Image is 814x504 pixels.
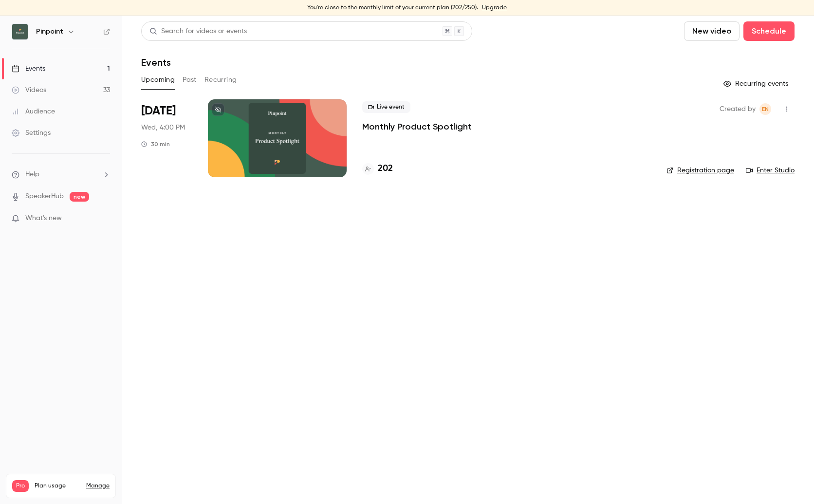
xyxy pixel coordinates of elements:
span: [DATE] [141,103,176,119]
span: Emily Newton-Smith [759,103,771,115]
span: Plan usage [35,482,80,490]
a: Monthly Product Spotlight [362,121,472,132]
span: EN [762,103,769,115]
button: Schedule [743,21,795,41]
a: Enter Studio [746,166,795,175]
span: What's new [25,213,62,224]
h1: Events [141,56,171,68]
span: Live event [362,101,410,113]
div: Settings [12,128,51,138]
div: Audience [12,107,55,116]
h4: 202 [378,162,393,175]
div: Sep 17 Wed, 4:00 PM (Europe/London) [141,99,192,177]
div: Videos [12,85,46,95]
div: 30 min [141,140,170,148]
button: Recurring events [719,76,795,92]
a: SpeakerHub [25,191,64,202]
span: Wed, 4:00 PM [141,123,185,132]
span: Help [25,169,39,180]
h6: Pinpoint [36,27,63,37]
button: Upcoming [141,72,175,88]
span: Created by [720,103,756,115]
a: Manage [86,482,110,490]
a: Upgrade [482,4,507,12]
a: 202 [362,162,393,175]
span: Pro [12,480,29,492]
li: help-dropdown-opener [12,169,110,180]
span: new [70,192,89,202]
a: Registration page [666,166,734,175]
div: Search for videos or events [149,26,247,37]
img: Pinpoint [12,24,28,39]
button: Past [183,72,197,88]
div: Events [12,64,45,74]
button: New video [684,21,740,41]
button: Recurring [204,72,237,88]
